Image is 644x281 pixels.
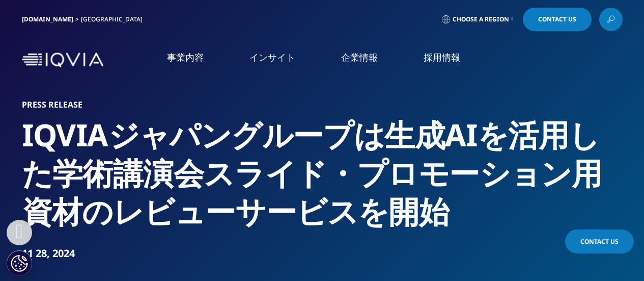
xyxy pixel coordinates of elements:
[249,51,295,64] a: インサイト
[81,15,147,23] div: [GEOGRAPHIC_DATA]
[22,99,623,110] h1: Press Release
[453,15,509,23] span: Choose a Region
[424,51,460,64] a: 採用情報
[22,246,623,261] div: 11 28, 2024
[565,229,634,253] a: Contact Us
[107,36,623,84] nav: Primary
[22,15,73,23] a: [DOMAIN_NAME]
[22,116,623,231] h2: IQVIAジャパングループは生成AIを活用した学術講演会スライド・プロモーション用資材のレビューサービスを開始
[167,51,204,64] a: 事業内容
[580,237,619,246] span: Contact Us
[523,8,592,31] a: Contact Us
[7,250,32,276] button: Cookie 設定
[538,16,576,22] span: Contact Us
[341,51,378,64] a: 企業情報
